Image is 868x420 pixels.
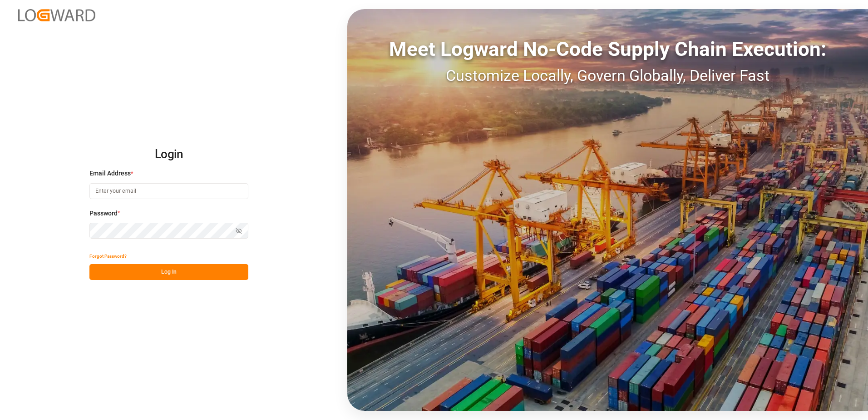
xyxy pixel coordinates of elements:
[347,64,868,87] div: Customize Locally, Govern Globally, Deliver Fast
[89,264,248,280] button: Log In
[89,248,127,264] button: Forgot Password?
[89,140,248,169] h2: Login
[89,209,118,218] span: Password
[89,183,248,199] input: Enter your email
[347,34,868,64] div: Meet Logward No-Code Supply Chain Execution:
[89,169,131,178] span: Email Address
[18,9,95,21] img: Logward_new_orange.png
